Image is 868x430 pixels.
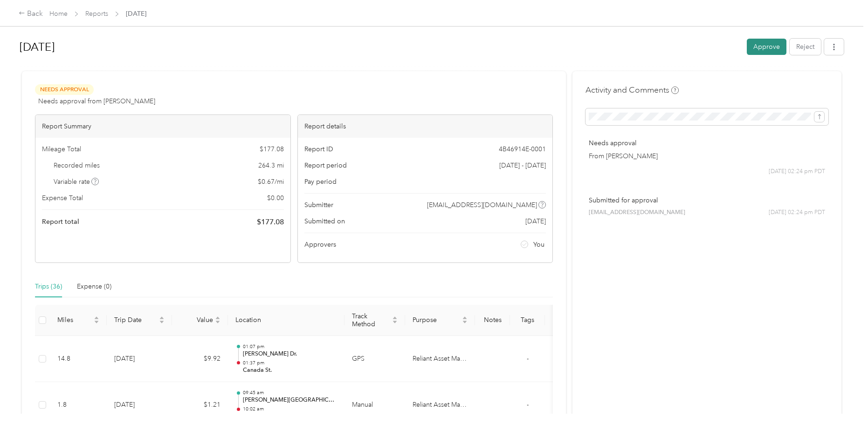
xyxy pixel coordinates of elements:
span: $ 0.67 / mi [258,177,284,187]
span: 4B46914E-0001 [499,144,546,154]
div: Report Summary [35,115,290,138]
p: 01:37 pm [243,360,337,366]
span: Expense Total [42,193,83,203]
td: [DATE] [107,382,172,429]
span: 264.3 mi [258,161,284,170]
span: [DATE] [525,216,546,226]
span: You [533,240,544,249]
span: $ 177.08 [257,216,284,228]
th: Purpose [405,305,475,336]
button: Reject [790,39,821,55]
span: $ 0.00 [267,193,284,203]
span: Value [179,316,213,324]
td: 14.8 [50,336,107,383]
p: 09:45 am [243,390,337,396]
a: Reports [85,10,108,18]
button: Approve [747,39,786,55]
div: Report details [298,115,553,138]
span: Needs Approval [35,84,94,95]
span: Report period [304,161,347,170]
span: Pay period [304,177,337,187]
th: Miles [50,305,107,336]
span: caret-down [215,319,220,325]
p: [PERSON_NAME] Dr. [243,412,337,421]
p: [PERSON_NAME] Dr. [243,350,337,358]
span: [DATE] - [DATE] [499,161,546,170]
span: - [527,401,529,409]
span: caret-down [462,319,468,325]
th: Tags [510,305,545,336]
span: Submitted on [304,216,345,226]
td: Manual [344,382,405,429]
p: Submitted for approval [589,195,825,205]
td: 1.8 [50,382,107,429]
span: caret-down [94,319,99,325]
td: [DATE] [107,336,172,383]
span: Purpose [413,316,460,324]
td: Reliant Asset Management Solutions [405,382,475,429]
span: caret-up [462,315,468,321]
span: caret-up [159,315,165,321]
td: Reliant Asset Management Solutions [405,336,475,383]
p: [PERSON_NAME][GEOGRAPHIC_DATA] [243,396,337,404]
iframe: Everlance-gr Chat Button Frame [816,378,868,430]
span: [EMAIL_ADDRESS][DOMAIN_NAME] [427,200,537,210]
span: Trip Date [114,316,157,324]
span: Approvers [304,240,336,249]
a: Home [49,10,68,18]
span: caret-down [159,319,165,325]
span: caret-up [392,315,398,321]
span: Miles [57,316,92,324]
span: caret-up [215,315,220,321]
span: Needs approval from [PERSON_NAME] [38,96,155,106]
p: Canada St. [243,366,337,375]
span: - [527,355,529,363]
th: Value [172,305,228,336]
p: Needs approval [589,138,825,148]
th: Location [228,305,344,336]
h1: September 16 [20,36,740,58]
th: Track Method [344,305,405,336]
th: Trip Date [107,305,172,336]
span: Submitter [304,200,333,210]
p: 10:02 am [243,406,337,412]
span: $ 177.08 [260,144,284,154]
span: Mileage Total [42,144,81,154]
span: Report ID [304,144,333,154]
span: caret-down [392,319,398,325]
div: Expense (0) [77,282,111,292]
span: [DATE] 02:24 pm PDT [769,168,825,176]
span: Recorded miles [54,161,100,170]
td: GPS [344,336,405,383]
span: Variable rate [54,177,99,187]
div: Back [19,8,43,20]
th: Notes [475,305,510,336]
span: Report total [42,217,79,227]
span: [DATE] 02:24 pm PDT [769,208,825,217]
h4: Activity and Comments [586,84,679,96]
span: [DATE] [126,9,146,19]
td: $9.92 [172,336,228,383]
td: $1.21 [172,382,228,429]
p: 01:07 pm [243,343,337,350]
span: caret-up [94,315,99,321]
div: Trips (36) [35,282,62,292]
p: From [PERSON_NAME] [589,151,825,161]
span: Track Method [352,312,390,328]
span: [EMAIL_ADDRESS][DOMAIN_NAME] [589,208,685,217]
